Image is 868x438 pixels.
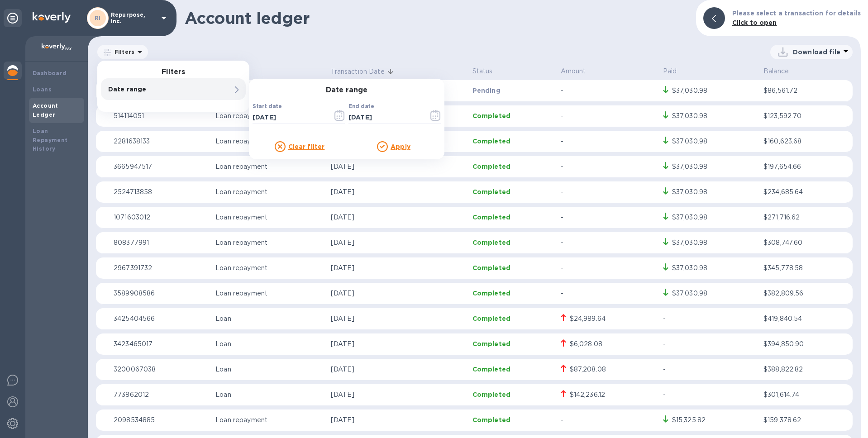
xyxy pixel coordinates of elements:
[331,415,465,425] p: [DATE]
[763,314,849,324] p: $419,840.54
[561,289,656,298] p: -
[763,86,849,95] p: $86,561.72
[331,339,465,349] p: [DATE]
[472,238,553,247] p: Completed
[561,238,656,248] p: -
[331,67,385,76] p: Transaction Date
[288,143,325,150] u: Clear filter
[331,390,465,400] p: [DATE]
[763,67,849,76] p: Balance
[672,187,707,197] div: $37,030.98
[331,162,465,171] p: [DATE]
[253,104,281,109] label: Start date
[249,86,444,95] h3: Date range
[763,289,849,298] p: $382,809.56
[33,86,52,93] b: Loans
[763,137,849,146] p: $160,623.68
[215,238,323,248] p: Loan repayment
[663,390,756,400] p: -
[215,339,323,349] p: Loan
[95,14,101,21] b: RI
[472,289,553,298] p: Completed
[185,9,689,28] h1: Account ledger
[472,263,553,272] p: Completed
[114,314,208,324] p: 3425404566
[215,314,323,324] p: Loan
[472,67,553,76] p: Status
[793,48,840,57] p: Download file
[570,339,602,349] div: $6,028.08
[763,213,849,222] p: $271,716.62
[472,213,553,222] p: Completed
[472,187,553,196] p: Completed
[114,415,208,425] p: 2098534885
[114,162,208,171] p: 3665947517
[331,187,465,197] p: [DATE]
[33,12,71,23] img: Logo
[215,187,323,197] p: Loan repayment
[561,67,656,76] p: Amount
[561,86,656,95] p: -
[732,19,777,26] b: Click to open
[561,187,656,197] p: -
[114,289,208,298] p: 3589908586
[472,390,553,399] p: Completed
[215,365,323,374] p: Loan
[215,263,323,273] p: Loan repayment
[215,111,323,121] p: Loan repayment
[114,238,208,248] p: 808377991
[33,128,68,152] b: Loan Repayment History
[672,415,706,425] div: $15,325.82
[472,86,553,95] p: Pending
[672,213,707,222] div: $37,030.98
[111,12,156,24] p: Repurpose, Inc.
[114,213,208,222] p: 1071603012
[215,213,323,222] p: Loan repayment
[348,104,374,109] label: End date
[663,67,756,76] p: Paid
[561,162,656,171] p: -
[114,365,208,374] p: 3200067038
[763,111,849,121] p: $123,592.70
[114,339,208,349] p: 3423465017
[672,137,707,146] div: $37,030.98
[331,213,465,222] p: [DATE]
[763,365,849,374] p: $388,822.82
[561,111,656,121] p: -
[215,415,323,425] p: Loan repayment
[570,390,605,400] div: $142,236.12
[215,162,323,171] p: Loan repayment
[97,68,249,76] h3: Filters
[672,289,707,298] div: $37,030.98
[114,137,208,146] p: 2281638133
[472,314,553,323] p: Completed
[763,415,849,425] p: $159,378.62
[108,85,208,94] p: Date range
[114,390,208,400] p: 773862012
[331,365,465,374] p: [DATE]
[663,339,756,349] p: -
[331,289,465,298] p: [DATE]
[331,67,396,76] span: Transaction Date
[391,143,410,150] u: Apply
[561,137,656,146] p: -
[763,238,849,248] p: $308,747.60
[215,67,323,76] p: Type
[763,390,849,400] p: $301,614.74
[33,102,58,118] b: Account Ledger
[472,162,553,171] p: Completed
[472,339,553,348] p: Completed
[215,137,323,146] p: Loan repayment
[763,339,849,349] p: $394,850.90
[331,314,465,324] p: [DATE]
[561,213,656,222] p: -
[331,238,465,248] p: [DATE]
[472,111,553,120] p: Completed
[472,415,553,424] p: Completed
[663,365,756,374] p: -
[111,48,134,56] p: Filters
[672,86,707,95] div: $37,030.98
[114,263,208,273] p: 2967391732
[732,10,861,17] b: Please select a transaction for details
[570,314,606,324] div: $24,989.64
